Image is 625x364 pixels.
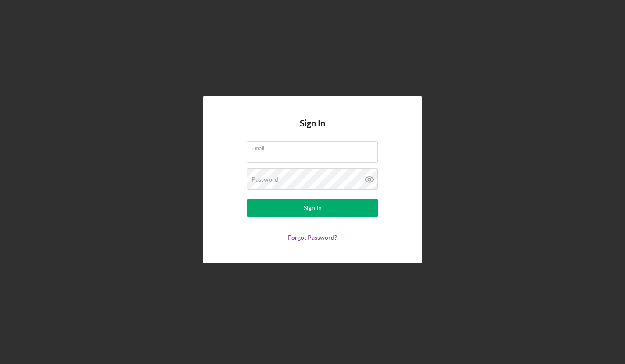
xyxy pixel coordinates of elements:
[288,234,337,241] a: Forgot Password?
[304,199,322,217] div: Sign In
[252,142,378,151] label: Email
[300,118,325,141] h4: Sign In
[252,176,278,183] label: Password
[247,199,378,217] button: Sign In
